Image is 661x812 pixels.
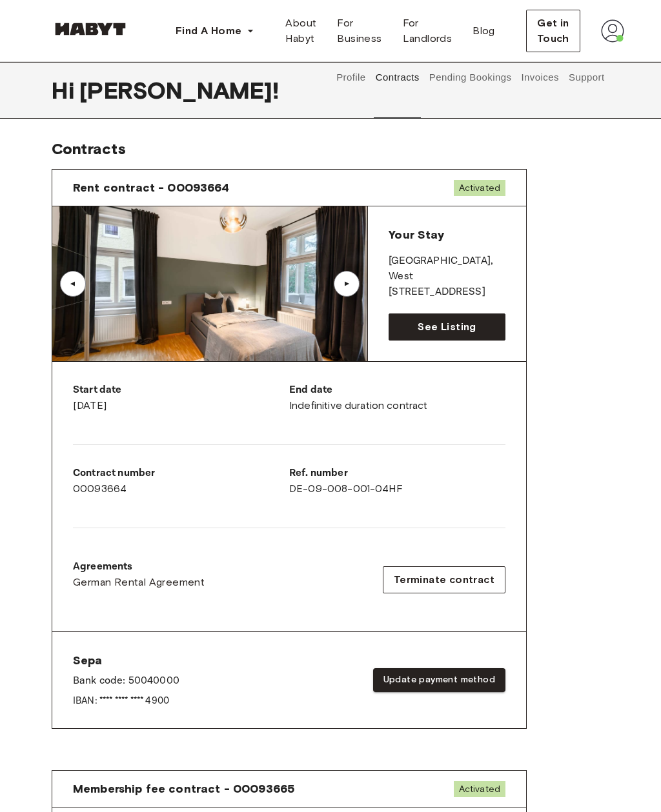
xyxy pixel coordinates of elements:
button: Invoices [520,62,560,93]
span: See Listing [418,319,476,335]
button: Update payment method [373,668,505,692]
a: German Rental Agreement [73,575,205,590]
span: Your Stay [389,228,443,242]
p: End date [289,382,505,398]
div: user profile tabs [332,62,609,93]
button: Contracts [374,62,421,93]
img: avatar [601,19,624,43]
span: [PERSON_NAME] ! [79,77,279,104]
p: Agreements [73,559,205,575]
span: Sepa [73,653,179,668]
div: ▲ [66,280,79,288]
div: DE-09-008-001-04HF [289,466,505,497]
button: Profile [335,62,368,93]
span: For Landlords [403,15,453,46]
a: For Business [327,10,392,52]
span: Contracts [52,139,126,158]
div: Indefinitive duration contract [289,382,505,413]
a: About Habyt [275,10,327,52]
p: Bank code: 50040000 [73,673,179,689]
span: Get in Touch [537,15,569,46]
span: Find A Home [176,23,241,39]
p: [STREET_ADDRESS] [389,284,505,300]
p: [GEOGRAPHIC_DATA] , West [389,253,505,284]
span: Membership fee contract - 00093665 [73,781,294,797]
span: Terminate contract [394,572,494,588]
span: Rent contract - 00093664 [73,180,230,195]
button: Get in Touch [526,10,580,52]
span: Blog [473,23,495,39]
button: Support [567,62,606,93]
a: For Landlords [392,10,463,52]
a: See Listing [389,313,505,341]
span: About Habyt [285,15,316,46]
span: For Business [337,15,381,46]
p: Contract number [73,466,289,481]
span: Hi [52,77,79,104]
img: Image of the room [52,206,367,361]
img: Habyt [52,23,129,35]
button: Pending Bookings [427,62,513,93]
p: Start date [73,382,289,398]
div: [DATE] [73,382,289,413]
div: 00093664 [73,466,289,497]
span: Activated [454,180,505,196]
span: Activated [454,781,505,797]
button: Terminate contract [383,566,505,593]
button: Find A Home [165,18,265,44]
div: ▲ [340,280,353,288]
p: Ref. number [289,466,505,481]
a: Blog [462,10,505,52]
